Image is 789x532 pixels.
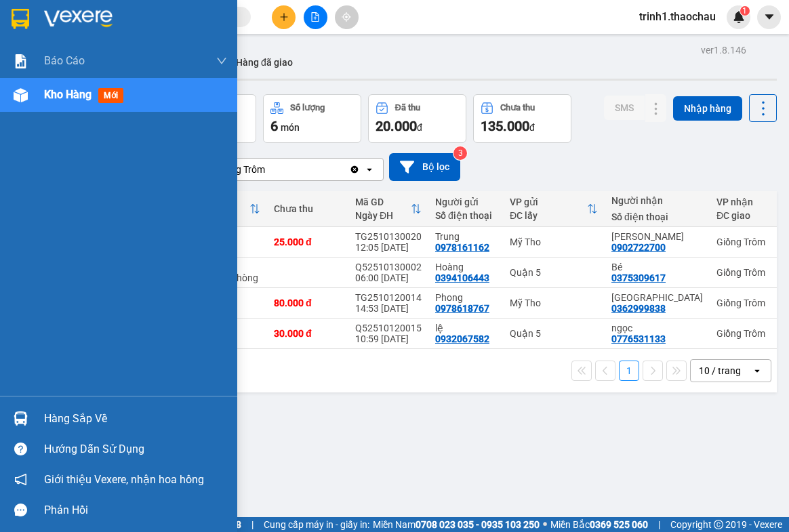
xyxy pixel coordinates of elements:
sup: 1 [740,6,750,16]
span: 6 [270,118,278,134]
th: Toggle SortBy [503,191,605,227]
img: icon-new-feature [733,11,745,23]
button: SMS [604,96,645,120]
div: Số điện thoại [611,211,703,222]
div: Chưa thu [500,103,535,112]
div: Hoàng [435,262,496,272]
strong: 0708 023 035 - 0935 103 250 [416,519,540,530]
strong: 0369 525 060 [590,519,648,530]
div: 30.000 đ [274,328,342,339]
div: Quận 5 [510,267,598,278]
span: caret-down [763,11,775,23]
div: Hàng sắp về [44,409,227,429]
button: Số lượng6món [263,94,361,143]
span: down [216,56,227,66]
div: Bé [611,262,703,272]
div: ngọc [611,323,703,333]
div: Chị Lộc [611,292,703,303]
div: 10 / trang [699,364,741,377]
div: 14:53 [DATE] [355,303,422,314]
div: TG2510130020 [355,231,422,242]
button: Hàng đã giao [225,46,304,79]
div: Giồng Trôm [216,163,265,176]
div: Số lượng [290,103,325,112]
button: 1 [619,361,639,381]
span: Kho hàng [44,88,92,101]
span: message [14,504,27,516]
span: notification [14,473,27,486]
span: 1 [742,6,747,16]
div: Mỹ Tho [510,237,598,247]
div: Ngày ĐH [355,210,411,221]
span: plus [279,12,289,22]
span: món [281,122,300,133]
span: đ [417,122,422,133]
div: Mỹ Tho [510,298,598,308]
div: Mã GD [355,197,411,207]
img: warehouse-icon [14,88,28,102]
svg: open [752,365,763,376]
input: Selected Giồng Trôm. [266,163,268,176]
span: trinh1.thaochau [628,8,727,25]
button: caret-down [757,5,781,29]
span: | [251,517,254,532]
div: Số điện thoại [435,210,496,221]
div: 0375309617 [611,272,666,283]
span: Miền Bắc [550,517,648,532]
sup: 3 [453,146,467,160]
span: Miền Nam [373,517,540,532]
div: Trung [435,231,496,242]
button: aim [335,5,359,29]
button: Bộ lọc [389,153,460,181]
div: Phong [435,292,496,303]
div: 0932067582 [435,333,489,344]
img: solution-icon [14,54,28,68]
span: file-add [310,12,320,22]
div: ver 1.8.146 [701,43,746,58]
button: Đã thu20.000đ [368,94,466,143]
div: Thế Trang [611,231,703,242]
span: 20.000 [376,118,417,134]
button: Chưa thu135.000đ [473,94,571,143]
div: 10:59 [DATE] [355,333,422,344]
div: 12:05 [DATE] [355,242,422,253]
span: question-circle [14,443,27,455]
button: file-add [304,5,327,29]
div: Hướng dẫn sử dụng [44,439,227,459]
button: Nhập hàng [673,96,742,121]
img: warehouse-icon [14,411,28,426]
div: 0978618767 [435,303,489,314]
div: 0394106443 [435,272,489,283]
div: Đã thu [395,103,420,112]
span: aim [342,12,351,22]
div: 06:00 [DATE] [355,272,422,283]
span: | [658,517,660,532]
div: 25.000 đ [274,237,342,247]
svg: open [364,164,375,175]
div: Người nhận [611,195,703,206]
div: Người gửi [435,197,496,207]
div: 0978161162 [435,242,489,253]
span: đ [529,122,535,133]
span: Cung cấp máy in - giấy in: [264,517,369,532]
th: Toggle SortBy [348,191,428,227]
div: Quận 5 [510,328,598,339]
span: ⚪️ [543,522,547,527]
div: VP gửi [510,197,587,207]
img: logo-vxr [12,9,29,29]
div: 0902722700 [611,242,666,253]
div: ĐC lấy [510,210,587,221]
div: Q52510120015 [355,323,422,333]
div: 0776531133 [611,333,666,344]
svg: Clear value [349,164,360,175]
div: 80.000 đ [274,298,342,308]
div: 0362999838 [611,303,666,314]
div: Q52510130002 [355,262,422,272]
span: mới [98,88,123,103]
span: copyright [714,520,723,529]
div: TG2510120014 [355,292,422,303]
div: Phản hồi [44,500,227,520]
span: Giới thiệu Vexere, nhận hoa hồng [44,471,204,488]
div: Chưa thu [274,203,342,214]
span: Báo cáo [44,52,85,69]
